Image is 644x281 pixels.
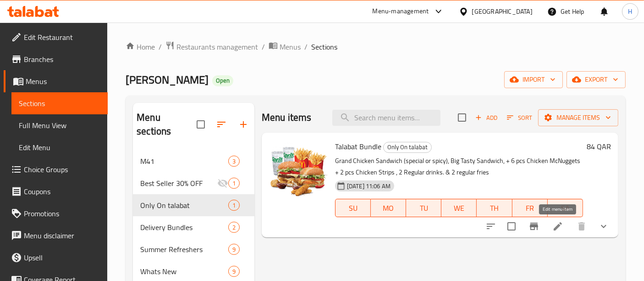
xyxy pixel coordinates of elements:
[191,115,210,134] span: Select all sections
[24,54,100,65] span: Branches
[384,142,431,152] span: Only On talabat
[474,112,499,123] span: Add
[140,222,228,233] span: Delivery Bundles
[406,199,441,217] button: TU
[140,156,228,167] span: M41
[335,199,371,217] button: SU
[339,202,367,215] span: SU
[229,267,239,276] span: 9
[332,110,440,126] input: search
[371,199,406,217] button: MO
[133,194,254,216] div: Only On talabat1
[574,74,618,85] span: export
[373,6,429,17] div: Menu-management
[280,41,301,52] span: Menus
[228,200,240,211] div: items
[11,114,108,136] a: Full Menu View
[133,172,254,194] div: Best Seller 30% OFF1
[472,6,533,17] div: [GEOGRAPHIC_DATA]
[229,157,239,166] span: 3
[262,111,312,124] h2: Menu items
[335,140,381,153] span: Talabat Bundle
[4,202,108,225] a: Promotions
[551,202,579,215] span: SA
[335,155,583,178] p: Grand Chicken Sandwich (special or spicy), Big Tasty Sandwich, + 6 pcs Chicken McNuggets + 2 pcs ...
[4,26,108,48] a: Edit Restaurant
[4,48,108,70] a: Branches
[374,202,402,215] span: MO
[262,41,265,52] li: /
[228,266,240,277] div: items
[133,150,254,172] div: M413
[137,111,197,138] h2: Menu sections
[501,111,538,125] span: Sort items
[567,71,626,88] button: export
[587,140,611,153] h6: 84 QAR
[229,245,239,254] span: 9
[4,70,108,92] a: Menus
[311,41,337,52] span: Sections
[441,199,477,217] button: WE
[140,178,217,189] span: Best Seller 30% OFF
[504,71,563,88] button: import
[229,201,239,210] span: 1
[4,247,108,269] a: Upsell
[176,41,258,52] span: Restaurants management
[523,215,545,237] button: Branch-specific-item
[133,216,254,238] div: Delivery Bundles2
[512,199,548,217] button: FR
[538,109,618,126] button: Manage items
[480,202,508,215] span: TH
[598,221,609,232] svg: Show Choices
[452,108,472,127] span: Select section
[4,225,108,247] a: Menu disclaimer
[24,32,100,43] span: Edit Restaurant
[4,180,108,202] a: Coupons
[628,6,632,17] span: H
[212,77,233,84] span: Open
[126,69,209,90] span: [PERSON_NAME]
[383,142,432,153] div: Only On talabat
[516,202,544,215] span: FR
[505,111,534,125] button: Sort
[472,111,501,125] span: Add item
[545,112,611,124] span: Manage items
[217,178,228,189] svg: Inactive section
[228,244,240,255] div: items
[445,202,473,215] span: WE
[19,120,100,131] span: Full Menu View
[269,140,328,199] img: Talabat Bundle
[304,41,308,52] li: /
[24,164,100,175] span: Choice Groups
[410,202,438,215] span: TU
[232,113,254,135] button: Add section
[229,179,239,188] span: 1
[19,142,100,153] span: Edit Menu
[229,223,239,232] span: 2
[11,92,108,114] a: Sections
[472,111,501,125] button: Add
[269,41,301,53] a: Menus
[126,41,626,53] nav: breadcrumb
[140,266,228,277] span: Whats New
[24,252,100,263] span: Upsell
[343,182,394,191] span: [DATE] 11:06 AM
[11,136,108,158] a: Edit Menu
[133,238,254,260] div: Summer Refreshers9
[477,199,512,217] button: TH
[480,215,502,237] button: sort-choices
[593,215,615,237] button: show more
[159,41,162,52] li: /
[126,41,155,52] a: Home
[24,208,100,219] span: Promotions
[507,112,532,123] span: Sort
[140,200,228,211] span: Only On talabat
[212,75,233,86] div: Open
[571,215,593,237] button: delete
[228,222,240,233] div: items
[19,98,100,109] span: Sections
